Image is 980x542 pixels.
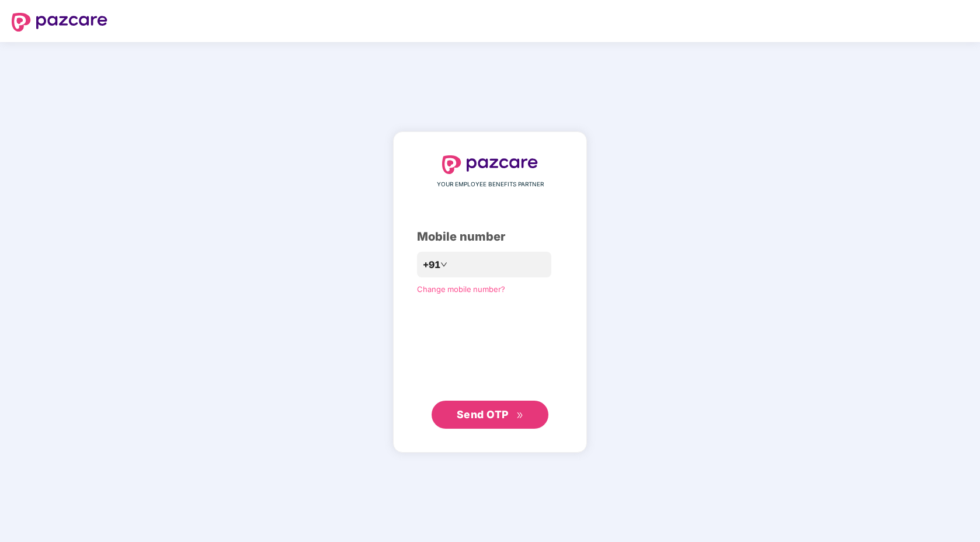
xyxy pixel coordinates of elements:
a: Change mobile number? [417,284,505,294]
span: down [440,261,447,268]
span: YOUR EMPLOYEE BENEFITS PARTNER [437,180,544,189]
span: double-right [516,412,524,419]
img: logo [12,13,107,32]
div: Mobile number [417,228,563,246]
button: Send OTPdouble-right [432,401,548,429]
span: +91 [423,258,440,272]
span: Send OTP [457,408,509,421]
img: logo [442,155,538,174]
